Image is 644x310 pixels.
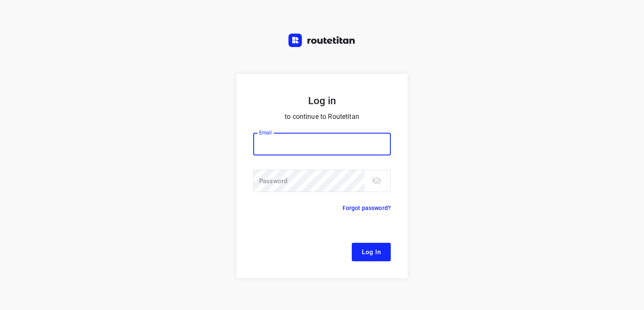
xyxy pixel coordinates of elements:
h5: Log in [253,94,391,108]
span: Log In [362,247,381,257]
p: Forgot password? [343,203,391,213]
button: toggle password visibility [368,172,385,189]
button: Log In [352,243,391,261]
img: Routetitan [288,34,356,47]
p: to continue to Routetitan [253,111,391,123]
